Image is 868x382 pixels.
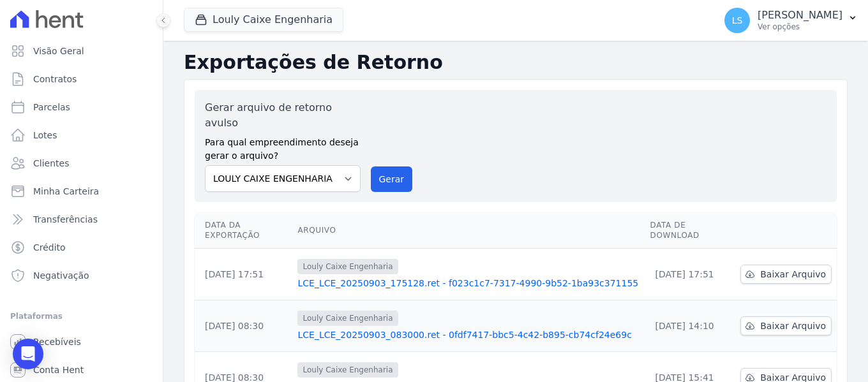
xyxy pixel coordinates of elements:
[732,16,743,25] span: LS
[33,157,69,170] span: Clientes
[5,66,158,92] a: Contratos
[5,151,158,176] a: Clientes
[33,101,70,114] span: Parcelas
[33,45,84,57] span: Visão Geral
[5,122,158,148] a: Lotes
[760,268,826,281] span: Baixar Arquivo
[714,3,868,38] button: LS [PERSON_NAME] Ver opções
[33,335,81,348] span: Recebíveis
[5,263,158,288] a: Negativação
[195,300,292,352] td: [DATE] 08:30
[297,311,398,326] span: Louly Caixe Engenharia
[33,241,66,254] span: Crédito
[13,339,43,369] div: Open Intercom Messenger
[758,9,842,22] p: [PERSON_NAME]
[5,329,158,355] a: Recebíveis
[297,362,398,378] span: Louly Caixe Engenharia
[5,235,158,260] a: Crédito
[371,166,413,192] button: Gerar
[740,316,832,335] a: Baixar Arquivo
[297,259,398,274] span: Louly Caixe Engenharia
[33,213,98,226] span: Transferências
[33,364,84,376] span: Conta Hent
[297,328,640,341] a: LCE_LCE_20250903_083000.ret - 0fdf7417-bbc5-4c42-b895-cb74cf24e69c
[184,8,343,32] button: Louly Caixe Engenharia
[33,73,77,85] span: Contratos
[33,185,99,198] span: Minha Carteira
[5,207,158,232] a: Transferências
[195,212,292,249] th: Data da Exportação
[740,265,832,284] a: Baixar Arquivo
[10,309,153,324] div: Plataformas
[184,51,848,74] h2: Exportações de Retorno
[5,94,158,120] a: Parcelas
[297,277,640,290] a: LCE_LCE_20250903_175128.ret - f023c1c7-7317-4990-9b52-1ba93c371155
[33,269,89,282] span: Negativação
[645,249,736,300] td: [DATE] 17:51
[195,249,292,300] td: [DATE] 17:51
[33,129,57,142] span: Lotes
[5,38,158,64] a: Visão Geral
[5,179,158,204] a: Minha Carteira
[292,212,645,249] th: Arquivo
[205,100,361,131] label: Gerar arquivo de retorno avulso
[760,320,826,332] span: Baixar Arquivo
[645,300,736,352] td: [DATE] 14:10
[758,22,842,32] p: Ver opções
[205,131,361,163] label: Para qual empreendimento deseja gerar o arquivo?
[645,212,736,249] th: Data de Download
